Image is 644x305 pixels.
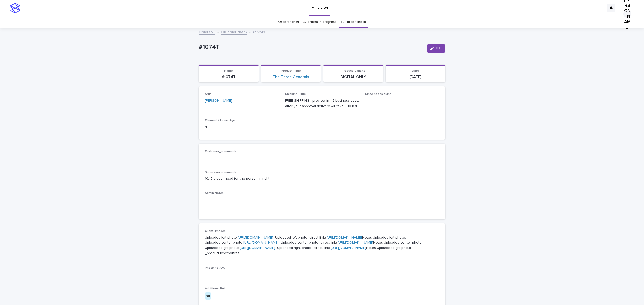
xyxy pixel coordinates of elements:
p: - [205,272,439,277]
span: Date [412,69,419,72]
a: Orders V3 [199,29,215,35]
a: Full order check [341,16,366,28]
button: Edit [427,44,445,53]
div: no [205,292,211,300]
p: - [205,155,439,161]
a: AI orders in progress [303,16,336,28]
span: Name [224,69,233,72]
img: stacker-logo-s-only.png [10,3,20,13]
p: DIGITAL ONLY [326,75,380,79]
a: Orders for AI [278,16,299,28]
a: [URL][DOMAIN_NAME] [240,246,275,250]
a: [URL][DOMAIN_NAME] [327,236,362,239]
span: Admin Notes [205,192,224,195]
a: [URL][DOMAIN_NAME] [243,241,279,244]
a: [URL][DOMAIN_NAME] [331,246,366,250]
span: Product_Title [281,69,301,72]
span: Photo not OK [205,266,225,269]
span: Supervisor comments [205,171,236,174]
span: Client_Images [205,230,226,233]
p: #1074T [202,75,256,79]
p: [DATE] [389,75,442,79]
p: #1074T [253,29,265,35]
span: Shipping_Title [285,93,306,96]
p: 10/13 bigger head for the person in right [205,176,439,181]
p: FREE SHIPPING - preview in 1-2 business days, after your approval delivery will take 5-10 b.d. [285,98,359,109]
a: The Three Generals [273,75,309,79]
span: Edit [436,47,442,50]
span: Product_Variant [342,69,365,72]
a: [URL][DOMAIN_NAME] [338,241,373,244]
a: Full order check [221,29,247,35]
p: Uploaded left photo: _Uploaded left photo (direct link): Notes Uploaded left photo: Uploaded cent... [205,235,439,256]
span: Claimed X Hours Ago [205,119,235,122]
a: [URL][DOMAIN_NAME] [238,236,273,239]
p: - [205,200,439,206]
p: 1 [365,98,439,104]
span: Customer_comments [205,150,236,153]
p: #1074T [199,44,423,51]
span: Since needs fixing [365,93,391,96]
span: Additional Pet [205,287,225,290]
div: [PERSON_NAME] [623,10,631,18]
a: [PERSON_NAME] [205,98,232,104]
p: 41 [205,124,279,130]
span: Artist [205,93,213,96]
